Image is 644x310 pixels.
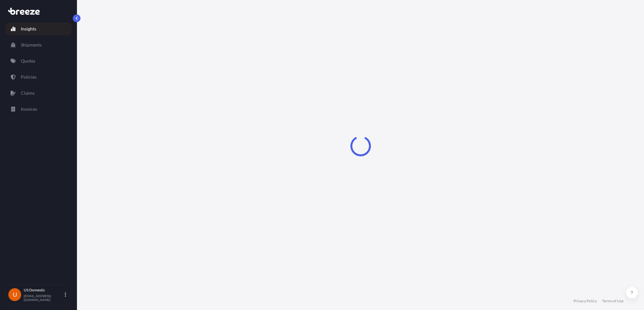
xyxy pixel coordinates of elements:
[5,71,71,83] a: Policies
[21,106,37,112] p: Invoices
[24,294,63,302] p: [EMAIL_ADDRESS][DOMAIN_NAME]
[5,22,71,35] a: Insights
[5,103,71,116] a: Invoices
[24,288,63,293] p: US Domestic
[21,58,35,64] p: Quotes
[5,39,71,51] a: Shipments
[602,298,623,304] a: Terms of Use
[21,74,37,80] p: Policies
[21,26,36,32] p: Insights
[5,87,71,99] a: Claims
[5,55,71,67] a: Quotes
[21,90,35,96] p: Claims
[21,42,42,48] p: Shipments
[13,291,17,298] span: U
[573,298,597,304] a: Privacy Policy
